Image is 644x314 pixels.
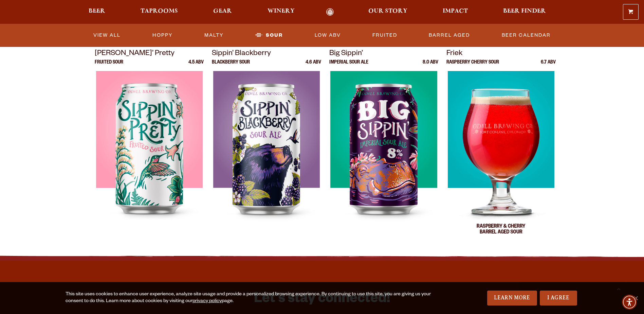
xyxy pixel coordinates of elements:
a: Impact [438,8,472,16]
a: Our Story [364,8,412,16]
a: Barrel Aged [426,28,473,43]
p: 4.5 ABV [188,60,204,71]
p: Blackberry Sour [212,60,250,71]
span: Beer Finder [503,8,546,14]
span: Gear [213,8,232,14]
img: Big Sippin’ [330,71,437,241]
span: Impact [443,8,468,14]
a: Sour [253,28,286,43]
a: Gear [209,8,236,16]
a: I Agree [540,291,577,306]
p: 4.6 ABV [306,60,321,71]
img: Friek [448,71,554,241]
span: Taprooms [141,8,178,14]
p: Friek [446,48,556,60]
img: Sippin’ Pretty [96,71,202,241]
a: Learn More [487,291,537,306]
p: Fruited Sour [95,60,123,71]
a: Big Sippin’ Imperial Sour Ale 8.0 ABV Big Sippin’ Big Sippin’ [329,48,439,241]
a: Sippin’ Blackberry Blackberry Sour 4.6 ABV Sippin’ Blackberry Sippin’ Blackberry [212,48,321,241]
a: Scroll to top [610,280,627,297]
a: Low ABV [312,28,344,43]
p: Raspberry Cherry Sour [446,60,499,71]
span: Our Story [368,8,407,14]
a: Beer Calendar [499,28,553,43]
a: Malty [202,28,226,43]
p: Sippin’ Blackberry [212,48,321,60]
img: Sippin’ Blackberry [213,71,320,241]
a: Winery [263,8,299,16]
a: Fruited [370,28,400,43]
p: Big Sippin’ [329,48,439,60]
div: Accessibility Menu [622,295,637,310]
a: Beer [84,8,110,16]
p: 6.7 ABV [541,60,556,71]
a: View All [91,28,123,43]
p: [PERSON_NAME]’ Pretty [95,48,204,60]
p: 8.0 ABV [423,60,438,71]
a: Beer Finder [499,8,550,16]
p: Imperial Sour Ale [329,60,368,71]
a: Odell Home [317,8,343,16]
a: privacy policy [192,299,222,304]
a: Hoppy [150,28,176,43]
a: Taprooms [136,8,182,16]
div: This site uses cookies to enhance user experience, analyze site usage and provide a personalized ... [66,291,431,305]
a: [PERSON_NAME]’ Pretty Fruited Sour 4.5 ABV Sippin’ Pretty Sippin’ Pretty [95,48,204,241]
span: Beer [89,8,105,14]
a: Friek Raspberry Cherry Sour 6.7 ABV Friek Friek [446,48,556,241]
span: Winery [268,8,295,14]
